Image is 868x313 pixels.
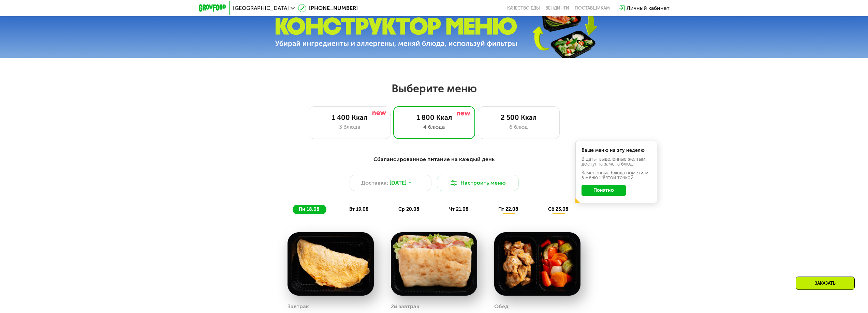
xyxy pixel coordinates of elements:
[299,206,320,212] span: пн 18.08
[485,113,553,122] div: 2 500 Ккал
[233,5,289,11] span: [GEOGRAPHIC_DATA]
[316,123,383,131] div: 3 блюда
[398,206,420,212] span: ср 20.08
[22,82,846,95] h2: Выберите меню
[575,5,610,11] div: поставщикам
[232,155,636,164] div: Сбалансированное питание на каждый день
[389,179,407,187] span: [DATE]
[349,206,369,212] span: вт 19.08
[449,206,469,212] span: чт 21.08
[400,123,468,131] div: 4 блюда
[545,5,569,11] a: Вендинги
[582,185,626,196] button: Понятно
[298,4,358,12] a: [PHONE_NUMBER]
[498,206,518,212] span: пт 22.08
[361,179,388,187] span: Доставка:
[507,5,540,11] a: Качество еды
[391,301,420,312] div: 2й завтрак
[437,175,519,191] button: Настроить меню
[582,157,651,167] div: В даты, выделенные желтым, доступна замена блюд.
[548,206,569,212] span: сб 23.08
[400,113,468,122] div: 1 800 Ккал
[494,301,509,312] div: Обед
[627,4,670,12] div: Личный кабинет
[288,301,309,312] div: Завтрак
[582,171,651,180] div: Заменённые блюда пометили в меню жёлтой точкой.
[582,148,651,153] div: Ваше меню на эту неделю
[796,277,855,290] div: Заказать
[485,123,553,131] div: 6 блюд
[316,113,383,122] div: 1 400 Ккал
